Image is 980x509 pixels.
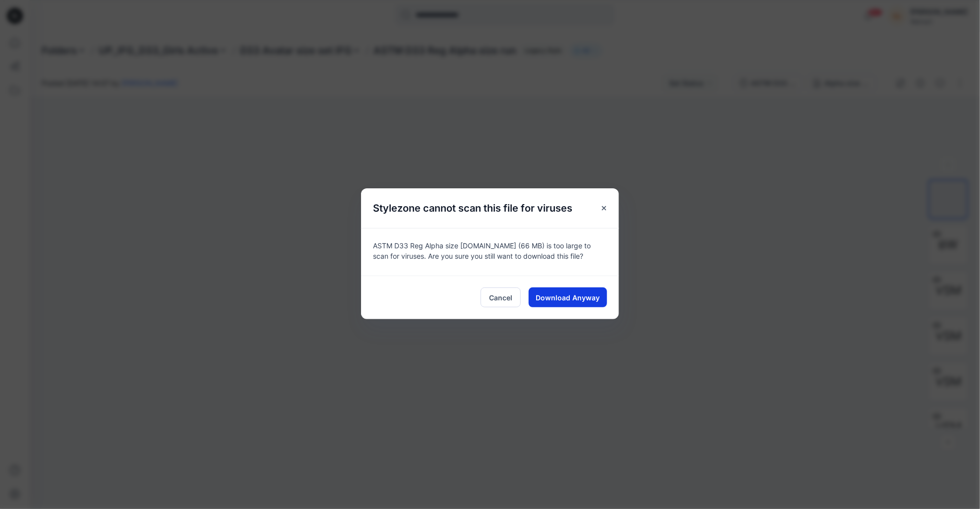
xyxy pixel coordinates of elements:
span: Cancel [489,292,512,303]
button: Download Anyway [529,287,607,307]
h5: Stylezone cannot scan this file for viruses [361,188,584,228]
div: ASTM D33 Reg Alpha size [DOMAIN_NAME] (66 MB) is too large to scan for viruses. Are you sure you ... [361,228,619,276]
button: Cancel [481,287,521,307]
span: Download Anyway [536,292,600,303]
button: Close [595,199,613,217]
